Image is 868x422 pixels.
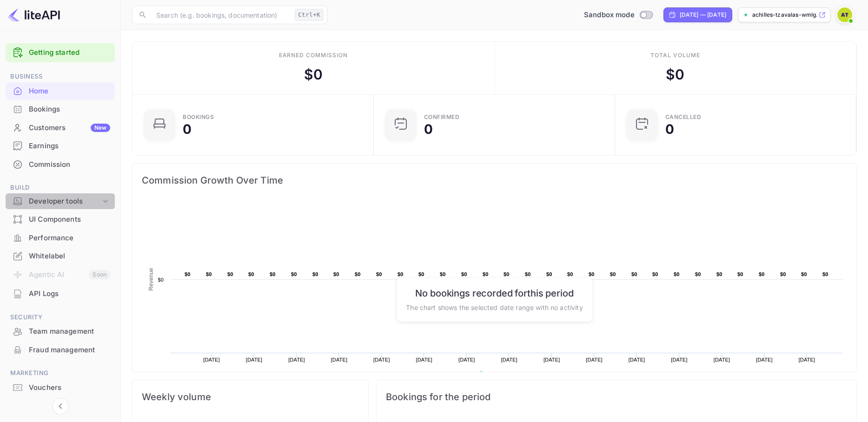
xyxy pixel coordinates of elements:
[525,271,531,277] text: $0
[246,357,263,363] text: [DATE]
[6,323,115,340] a: Team management
[629,357,645,363] text: [DATE]
[29,104,110,115] div: Bookings
[406,287,583,298] h6: No bookings recorded for this period
[6,119,115,136] a: CustomersNew
[52,398,69,415] button: Collapse navigation
[652,271,658,277] text: $0
[546,271,552,277] text: $0
[6,247,115,265] div: Whitelabel
[418,271,424,277] text: $0
[6,211,115,228] a: UI Components
[567,271,573,277] text: $0
[6,156,115,173] a: Commission
[29,382,110,393] div: Vouchers
[6,312,115,323] span: Security
[29,141,110,152] div: Earnings
[695,271,701,277] text: $0
[799,357,815,363] text: [DATE]
[610,271,616,277] text: $0
[142,173,847,188] span: Commission Growth Over Time
[6,82,115,99] a: Home
[386,389,847,404] span: Bookings for the period
[458,357,475,363] text: [DATE]
[304,64,323,85] div: $ 0
[158,277,164,283] text: $0
[461,271,467,277] text: $0
[822,271,828,277] text: $0
[424,123,433,136] div: 0
[279,51,348,59] div: Earned commission
[355,271,361,277] text: $0
[671,357,688,363] text: [DATE]
[586,357,603,363] text: [DATE]
[406,302,583,312] p: The chart shows the selected date range with no activity
[752,11,817,19] p: achilles-tzavalas-wmlg...
[759,271,765,277] text: $0
[151,6,291,24] input: Search (e.g. bookings, documentation)
[6,323,115,341] div: Team management
[6,183,115,193] span: Build
[333,271,339,277] text: $0
[148,268,154,290] text: Revenue
[716,271,722,277] text: $0
[504,271,510,277] text: $0
[663,7,732,22] div: Click to change the date range period
[291,271,297,277] text: $0
[6,100,115,118] a: Bookings
[737,271,743,277] text: $0
[6,341,115,359] div: Fraud management
[203,357,220,363] text: [DATE]
[424,114,460,120] div: Confirmed
[780,271,786,277] text: $0
[6,285,115,302] a: API Logs
[6,285,115,303] div: API Logs
[714,357,730,363] text: [DATE]
[6,137,115,155] div: Earnings
[29,47,110,58] a: Getting started
[183,123,192,136] div: 0
[29,159,110,170] div: Commission
[665,114,702,120] div: CANCELLED
[373,357,390,363] text: [DATE]
[6,379,115,396] a: Vouchers
[440,271,446,277] text: $0
[680,11,726,19] div: [DATE] — [DATE]
[288,357,305,363] text: [DATE]
[7,7,60,22] img: LiteAPI logo
[6,211,115,229] div: UI Components
[6,72,115,82] span: Business
[185,271,191,277] text: $0
[6,82,115,100] div: Home
[248,271,254,277] text: $0
[837,7,852,22] img: Achilles Tzavalas
[6,229,115,246] a: Performance
[29,214,110,225] div: UI Components
[6,137,115,154] a: Earnings
[29,345,110,356] div: Fraud management
[580,10,656,20] div: Switch to Production mode
[331,357,348,363] text: [DATE]
[142,389,359,404] span: Weekly volume
[589,271,595,277] text: $0
[29,196,101,207] div: Developer tools
[6,247,115,264] a: Whitelabel
[665,123,674,136] div: 0
[295,9,324,21] div: Ctrl+K
[650,51,700,59] div: Total volume
[29,326,110,337] div: Team management
[91,124,110,132] div: New
[487,371,511,378] text: Revenue
[29,233,110,244] div: Performance
[6,379,115,397] div: Vouchers
[501,357,517,363] text: [DATE]
[6,43,115,62] div: Getting started
[6,341,115,358] a: Fraud management
[29,289,110,299] div: API Logs
[270,271,276,277] text: $0
[29,123,110,133] div: Customers
[29,251,110,262] div: Whitelabel
[312,271,318,277] text: $0
[227,271,233,277] text: $0
[398,271,404,277] text: $0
